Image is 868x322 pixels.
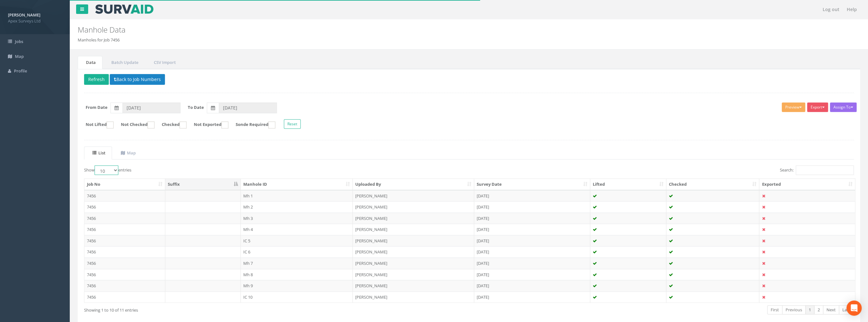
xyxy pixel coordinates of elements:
[474,179,590,190] th: Survey Date: activate to sort column ascending
[110,74,165,85] button: Back to Job Numbers
[113,146,142,159] a: Map
[474,224,590,235] td: [DATE]
[84,179,165,190] th: Job No: activate to sort column ascending
[807,102,828,112] button: Export
[241,201,353,213] td: Mh 2
[84,291,165,303] td: 7456
[590,179,666,190] th: Lifted: activate to sort column ascending
[830,102,857,112] button: Assign To
[353,190,474,201] td: [PERSON_NAME]
[767,305,782,314] a: First
[146,56,182,69] a: CSV Import
[796,165,854,175] input: Search:
[353,257,474,269] td: [PERSON_NAME]
[353,246,474,257] td: [PERSON_NAME]
[474,291,590,303] td: [DATE]
[165,179,241,190] th: Suffix: activate to sort column descending
[114,121,154,128] label: Not Checked
[84,201,165,213] td: 7456
[78,56,102,69] a: Data
[666,179,760,190] th: Checked: activate to sort column ascending
[474,269,590,280] td: [DATE]
[782,305,806,314] a: Previous
[823,305,839,314] a: Next
[229,121,275,128] label: Sonde Required
[353,291,474,303] td: [PERSON_NAME]
[241,224,353,235] td: Mh 4
[241,291,353,303] td: IC 10
[241,190,353,201] td: Mh 1
[84,305,399,313] div: Showing 1 to 10 of 11 entries
[84,224,165,235] td: 7456
[782,102,805,112] button: Preview
[839,305,854,314] a: Last
[84,213,165,224] td: 7456
[188,104,204,110] label: To Date
[474,246,590,257] td: [DATE]
[15,53,24,59] span: Map
[780,165,854,175] label: Search:
[219,102,277,113] input: To Date
[241,280,353,291] td: Mh 9
[474,280,590,291] td: [DATE]
[84,269,165,280] td: 7456
[187,121,228,128] label: Not Exported
[241,213,353,224] td: Mh 3
[92,150,105,156] uib-tab-heading: List
[84,280,165,291] td: 7456
[474,201,590,213] td: [DATE]
[84,190,165,201] td: 7456
[84,146,112,159] a: List
[846,300,862,316] div: Open Intercom Messenger
[241,235,353,246] td: IC 5
[474,190,590,201] td: [DATE]
[241,269,353,280] td: Mh 8
[8,10,62,24] a: [PERSON_NAME] Apex Surveys Ltd
[474,257,590,269] td: [DATE]
[8,18,62,24] span: Apex Surveys Ltd
[14,68,27,74] span: Profile
[353,280,474,291] td: [PERSON_NAME]
[814,305,823,314] a: 2
[122,102,180,113] input: From Date
[86,104,108,110] label: From Date
[84,74,109,85] button: Refresh
[79,121,114,128] label: Not Lifted
[103,56,145,69] a: Batch Update
[353,179,474,190] th: Uploaded By: activate to sort column ascending
[759,179,855,190] th: Exported: activate to sort column ascending
[8,12,40,18] strong: [PERSON_NAME]
[805,305,814,314] a: 1
[241,179,353,190] th: Manhole ID: activate to sort column ascending
[353,235,474,246] td: [PERSON_NAME]
[78,37,120,43] li: Manholes for Job 7456
[241,246,353,257] td: IC 6
[84,246,165,257] td: 7456
[78,26,728,34] h2: Manhole Data
[84,235,165,246] td: 7456
[84,257,165,269] td: 7456
[284,119,301,129] button: Reset
[353,269,474,280] td: [PERSON_NAME]
[474,213,590,224] td: [DATE]
[15,39,23,44] span: Jobs
[474,235,590,246] td: [DATE]
[353,201,474,213] td: [PERSON_NAME]
[84,165,131,175] label: Show entries
[353,213,474,224] td: [PERSON_NAME]
[95,165,118,175] select: Showentries
[155,121,186,128] label: Checked
[241,257,353,269] td: Mh 7
[353,224,474,235] td: [PERSON_NAME]
[121,150,136,156] uib-tab-heading: Map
